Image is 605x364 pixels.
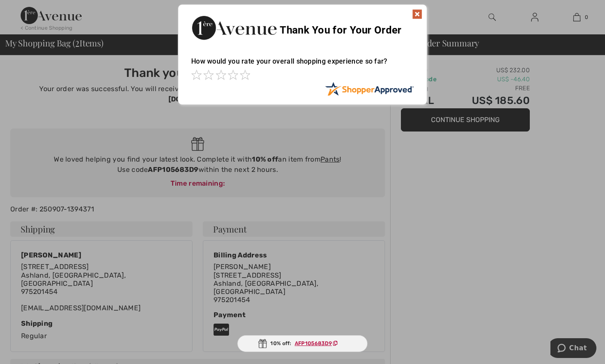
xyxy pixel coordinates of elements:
div: How would you rate your overall shopping experience so far? [191,49,414,82]
span: Chat [19,6,37,14]
img: Gift.svg [258,339,267,348]
div: 10% off: [237,335,367,352]
img: x [412,9,422,19]
img: Thank You for Your Order [191,13,277,42]
ins: AFP105683D9 [295,340,332,346]
span: Thank You for Your Order [280,24,401,36]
